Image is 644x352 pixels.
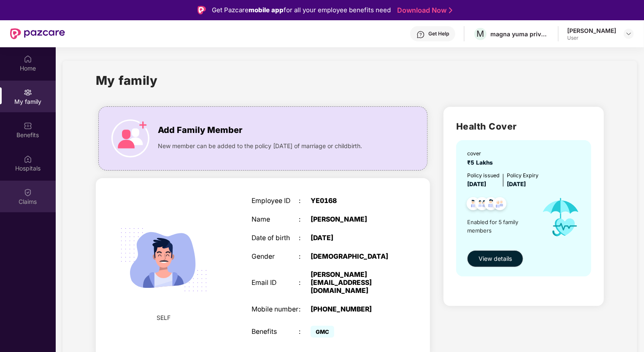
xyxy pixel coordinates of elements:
[252,328,299,336] div: Benefits
[534,189,587,246] img: icon
[252,216,299,224] div: Name
[625,30,632,37] img: svg+xml;base64,PHN2ZyBpZD0iRHJvcGRvd24tMzJ4MzIiIHhtbG5zPSJodHRwOi8vd3d3LnczLm9yZy8yMDAwL3N2ZyIgd2...
[158,141,362,151] span: New member can be added to the policy [DATE] of marriage or childbirth.
[490,30,549,38] div: magna yuma private limited
[481,195,501,215] img: svg+xml;base64,PHN2ZyB4bWxucz0iaHR0cDovL3d3dy53My5vcmcvMjAwMC9zdmciIHdpZHRoPSI0OC45NDMiIGhlaWdodD...
[299,216,311,224] div: :
[311,253,393,261] div: [DEMOGRAPHIC_DATA]
[157,313,170,322] span: SELF
[507,171,538,179] div: Policy Expiry
[198,6,206,14] img: Logo
[311,271,393,295] div: [PERSON_NAME][EMAIL_ADDRESS][DOMAIN_NAME]
[299,306,311,314] div: :
[311,326,334,338] span: GMC
[449,6,452,15] img: Stroke
[467,250,523,267] button: View details
[299,279,311,287] div: :
[467,149,496,157] div: cover
[299,253,311,261] div: :
[456,119,591,133] h2: Health Cover
[252,253,299,261] div: Gender
[299,197,311,205] div: :
[463,195,484,215] img: svg+xml;base64,PHN2ZyB4bWxucz0iaHR0cDovL3d3dy53My5vcmcvMjAwMC9zdmciIHdpZHRoPSI0OC45NDMiIGhlaWdodD...
[252,197,299,205] div: Employee ID
[467,171,500,179] div: Policy issued
[467,181,486,187] span: [DATE]
[472,195,492,215] img: svg+xml;base64,PHN2ZyB4bWxucz0iaHR0cDovL3d3dy53My5vcmcvMjAwMC9zdmciIHdpZHRoPSI0OC45MTUiIGhlaWdodD...
[24,88,32,97] img: svg+xml;base64,PHN2ZyB3aWR0aD0iMjAiIGhlaWdodD0iMjAiIHZpZXdCb3g9IjAgMCAyMCAyMCIgZmlsbD0ibm9uZSIgeG...
[567,35,616,41] div: User
[252,234,299,242] div: Date of birth
[311,216,393,224] div: [PERSON_NAME]
[397,6,450,15] a: Download Now
[311,306,393,314] div: [PHONE_NUMBER]
[428,30,449,37] div: Get Help
[252,279,299,287] div: Email ID
[249,6,284,14] strong: mobile app
[111,119,149,157] img: icon
[507,181,526,187] span: [DATE]
[10,28,65,39] img: New Pazcare Logo
[490,195,510,215] img: svg+xml;base64,PHN2ZyB4bWxucz0iaHR0cDovL3d3dy53My5vcmcvMjAwMC9zdmciIHdpZHRoPSI0OC45NDMiIGhlaWdodD...
[110,206,217,313] img: svg+xml;base64,PHN2ZyB4bWxucz0iaHR0cDovL3d3dy53My5vcmcvMjAwMC9zdmciIHdpZHRoPSIyMjQiIGhlaWdodD0iMT...
[158,124,242,137] span: Add Family Member
[299,328,311,336] div: :
[467,159,496,166] span: ₹5 Lakhs
[477,29,484,39] span: M
[299,234,311,242] div: :
[96,71,158,90] h1: My family
[567,27,616,35] div: [PERSON_NAME]
[24,122,32,130] img: svg+xml;base64,PHN2ZyBpZD0iQmVuZWZpdHMiIHhtbG5zPSJodHRwOi8vd3d3LnczLm9yZy8yMDAwL3N2ZyIgd2lkdGg9Ij...
[24,55,32,63] img: svg+xml;base64,PHN2ZyBpZD0iSG9tZSIgeG1sbnM9Imh0dHA6Ly93d3cudzMub3JnLzIwMDAvc3ZnIiB3aWR0aD0iMjAiIG...
[24,188,32,197] img: svg+xml;base64,PHN2ZyBpZD0iQ2xhaW0iIHhtbG5zPSJodHRwOi8vd3d3LnczLm9yZy8yMDAwL3N2ZyIgd2lkdGg9IjIwIi...
[417,30,425,39] img: svg+xml;base64,PHN2ZyBpZD0iSGVscC0zMngzMiIgeG1sbnM9Imh0dHA6Ly93d3cudzMub3JnLzIwMDAvc3ZnIiB3aWR0aD...
[467,218,534,235] span: Enabled for 5 family members
[24,155,32,163] img: svg+xml;base64,PHN2ZyBpZD0iSG9zcGl0YWxzIiB4bWxucz0iaHR0cDovL3d3dy53My5vcmcvMjAwMC9zdmciIHdpZHRoPS...
[252,306,299,314] div: Mobile number
[311,197,393,205] div: YE0168
[311,234,393,242] div: [DATE]
[479,254,512,263] span: View details
[212,5,391,15] div: Get Pazcare for all your employee benefits need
